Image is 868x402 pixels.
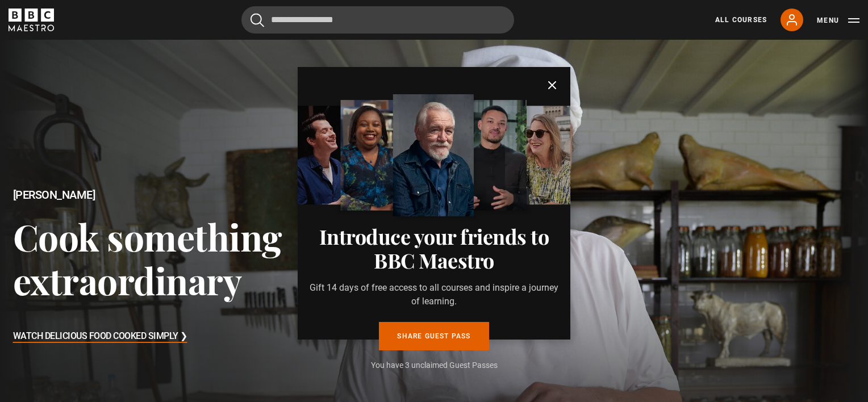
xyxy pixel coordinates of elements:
[13,328,187,345] h3: Watch Delicious Food Cooked Simply ❯
[307,224,561,272] h3: Introduce your friends to BBC Maestro
[379,322,489,350] a: Share guest pass
[307,281,561,308] p: Gift 14 days of free access to all courses and inspire a journey of learning.
[13,189,348,202] h2: [PERSON_NAME]
[817,15,859,26] button: Toggle navigation
[13,215,348,303] h3: Cook something extraordinary
[715,15,767,25] a: All Courses
[241,6,514,33] input: Search
[251,13,264,27] button: Submit the search query
[307,359,561,371] p: You have 3 unclaimed Guest Passes
[9,9,54,31] svg: BBC Maestro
